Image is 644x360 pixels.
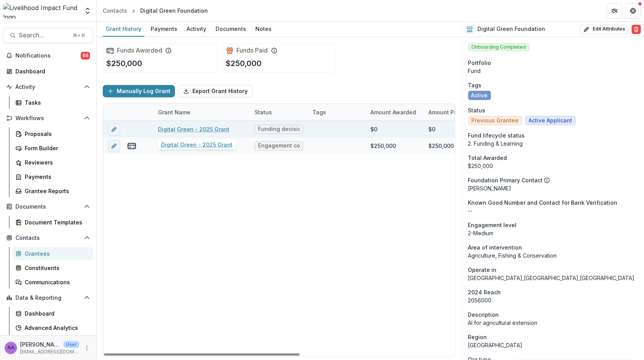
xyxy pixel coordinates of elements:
button: Open entity switcher [82,3,93,19]
a: Dashboard [3,65,93,78]
span: Tags [468,81,482,89]
a: Digital Green - 2025 Grant [158,125,229,133]
button: More [82,343,92,353]
div: Amount Awarded [366,108,421,116]
a: Constituents [12,262,93,274]
a: Documents [212,22,249,37]
p: Agriculture, Fishing & Conservation [468,251,638,260]
p: $250,000 [226,58,262,69]
div: Notes [252,23,275,34]
div: $0 [370,125,377,133]
button: edit [108,140,120,152]
a: Dashboard [12,307,93,320]
span: Area of intervention [468,243,522,251]
span: 2024 Reach [468,288,501,296]
button: Manually Log Grant [103,85,175,97]
p: [PERSON_NAME] [468,184,638,192]
p: [GEOGRAPHIC_DATA] [468,341,638,349]
div: Reviewers [25,158,87,166]
p: [EMAIL_ADDRESS][DOMAIN_NAME] [20,348,79,355]
div: $250,000 [468,162,638,170]
a: Digital Green - 2024 Grant [158,142,230,150]
button: Get Help [625,3,641,19]
div: $250,000 [428,142,454,150]
div: Tags [308,104,366,121]
div: Amount Paid [424,104,482,121]
div: Status [250,104,308,121]
button: Partners [607,3,622,19]
div: Grant Name [153,104,250,121]
button: Open Contacts [3,232,93,244]
p: AI for agricultural extension [468,319,638,327]
div: Contacts [103,7,127,15]
p: Foundation Primary Contact [468,176,543,184]
div: Payments [148,23,180,34]
div: $250,000 [370,142,396,150]
p: 2056000 [468,296,638,304]
a: Grantees [12,247,93,260]
span: Search... [19,32,68,39]
a: Form Builder [12,142,93,155]
button: Edit Attributes [580,25,629,34]
p: [PERSON_NAME] [20,340,60,348]
a: Proposals [12,127,93,140]
span: Description [468,311,499,319]
div: Form Builder [25,144,87,152]
div: ⌘ + K [71,31,87,40]
span: Known Good Number and Contact for Bank Verification [468,199,618,207]
span: Status [468,106,486,114]
span: Data & Reporting [15,295,81,301]
div: Grant Name [153,108,195,116]
a: Grantee Reports [12,185,93,197]
div: Tasks [25,98,87,107]
a: Communications [12,276,93,289]
div: Proposals [25,130,87,138]
span: Active [471,92,488,99]
span: Engagement completed [258,143,300,149]
div: Status [250,108,277,116]
div: Communications [25,278,87,286]
div: Digital Green Foundation [140,7,208,15]
span: Previous Grantee [472,117,519,124]
span: Onboarding Completed [468,43,530,51]
span: 66 [81,52,90,59]
span: Region [468,333,487,341]
p: User [63,341,79,348]
span: Operate in [468,266,497,274]
div: Tags [308,108,331,116]
p: Fund [468,67,638,75]
button: Search... [3,28,93,43]
a: Tasks [12,96,93,109]
a: Document Templates [12,216,93,229]
div: $0 [428,125,435,133]
p: -- [468,207,638,215]
button: Delete [632,25,641,34]
button: Open Documents [3,200,93,213]
button: Open Workflows [3,112,93,124]
a: Contacts [100,5,130,16]
h2: Digital Green Foundation [477,26,545,32]
div: Documents [212,23,249,34]
p: 2. Funding & Learning [468,139,638,148]
div: Amount Awarded [366,104,424,121]
div: Constituents [25,264,87,272]
button: Open Activity [3,81,93,93]
div: Aude Anquetil [7,345,14,350]
a: Activity [184,22,209,37]
span: Activity [15,84,81,90]
span: Notifications [15,53,81,59]
div: Activity [184,23,209,34]
a: Payments [12,170,93,183]
a: Notes [252,22,275,37]
div: Payments [25,173,87,181]
span: Contacts [15,235,81,241]
a: Advanced Analytics [12,321,93,334]
p: $250,000 [106,58,142,69]
div: Advanced Analytics [25,324,87,332]
button: Notifications66 [3,49,93,62]
a: Grant History [103,22,144,37]
button: view-payments [127,141,136,151]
